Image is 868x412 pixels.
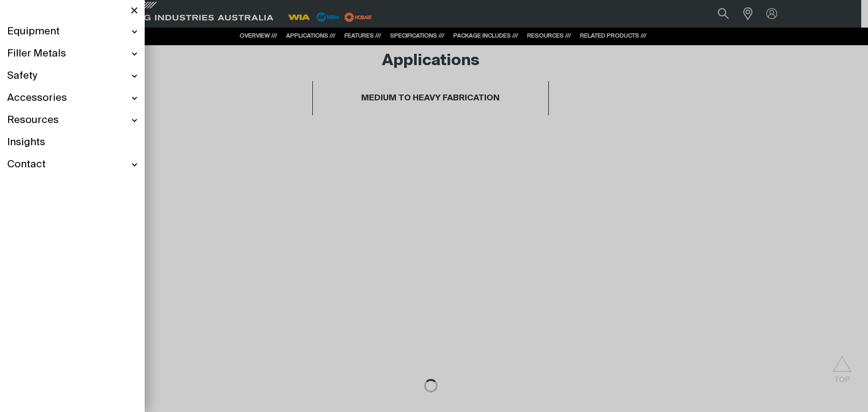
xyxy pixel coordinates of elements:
span: Contact [7,158,46,171]
span: Accessories [7,92,67,105]
span: Safety [7,70,37,83]
a: Filler Metals [7,43,137,65]
a: Safety [7,65,137,87]
span: Filler Metals [7,47,66,61]
a: Equipment [7,21,137,43]
a: Contact [7,154,137,176]
a: Accessories [7,87,137,109]
a: Insights [7,132,137,154]
span: Equipment [7,25,60,38]
span: Insights [7,136,45,149]
a: Resources [7,109,137,132]
span: Resources [7,114,59,127]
